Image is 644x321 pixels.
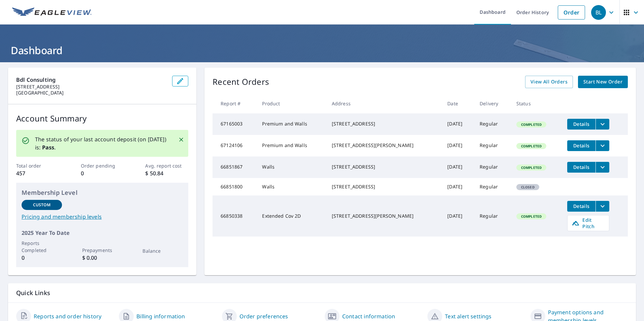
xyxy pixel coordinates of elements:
span: Edit Pitch [572,217,605,229]
b: Pass [42,144,55,151]
p: Total order [16,162,59,169]
p: 2025 Year To Date [22,229,183,237]
td: [DATE] [442,113,474,135]
th: Delivery [474,94,511,113]
span: Completed [517,165,546,170]
p: Avg. report cost [145,162,188,169]
p: Membership Level [22,188,183,197]
p: $ 50.84 [145,169,188,177]
p: $ 0.00 [82,254,123,262]
td: [DATE] [442,156,474,178]
span: Closed [517,185,539,189]
td: Regular [474,178,511,195]
td: [DATE] [442,195,474,237]
td: [DATE] [442,135,474,156]
th: Product [257,94,326,113]
p: Balance [142,247,183,254]
a: Reports and order history [34,312,101,320]
td: Regular [474,156,511,178]
div: [STREET_ADDRESS][PERSON_NAME] [332,142,437,149]
p: bdl consulting [16,76,167,84]
button: filesDropdownBtn-66850338 [595,201,609,212]
td: Walls [257,156,326,178]
span: Details [571,142,591,149]
a: Edit Pitch [567,215,609,231]
p: Reports Completed [22,240,62,254]
div: [STREET_ADDRESS][PERSON_NAME] [332,213,437,219]
div: [STREET_ADDRESS] [332,120,437,127]
p: Prepayments [82,247,123,254]
p: Order pending [81,162,124,169]
p: Custom [33,202,51,208]
p: The status of your last account deposit (on [DATE]) is: . [35,135,170,151]
p: Quick Links [16,289,628,297]
p: 0 [81,169,124,177]
span: Details [571,164,591,170]
th: Status [511,94,562,113]
div: [STREET_ADDRESS] [332,164,437,170]
td: Premium and Walls [257,135,326,156]
td: 67165003 [213,113,257,135]
button: filesDropdownBtn-67165003 [595,119,609,130]
p: 0 [22,254,62,262]
a: Order [558,5,585,20]
td: Regular [474,195,511,237]
td: Extended Cov 2D [257,195,326,237]
img: EV Logo [12,7,92,17]
button: Close [177,135,186,144]
a: Billing information [136,312,185,320]
th: Address [326,94,442,113]
p: Recent Orders [213,76,269,88]
button: detailsBtn-67165003 [567,119,595,130]
td: 66850338 [213,195,257,237]
span: Details [571,121,591,127]
td: 66851800 [213,178,257,195]
button: filesDropdownBtn-67124106 [595,140,609,151]
div: [STREET_ADDRESS] [332,183,437,190]
td: 67124106 [213,135,257,156]
td: Walls [257,178,326,195]
span: View All Orders [530,78,568,86]
p: Account Summary [16,112,188,124]
a: View All Orders [525,76,573,88]
td: Premium and Walls [257,113,326,135]
span: Details [571,203,591,209]
span: Completed [517,144,546,148]
a: Pricing and membership levels [22,213,183,221]
h1: Dashboard [8,43,636,57]
td: Regular [474,135,511,156]
a: Order preferences [239,312,288,320]
span: Completed [517,214,546,219]
p: 457 [16,169,59,177]
td: 66851867 [213,156,257,178]
span: Completed [517,122,546,127]
div: BL [591,5,606,20]
button: detailsBtn-67124106 [567,140,595,151]
button: detailsBtn-66850338 [567,201,595,212]
p: [GEOGRAPHIC_DATA] [16,90,167,96]
th: Date [442,94,474,113]
button: detailsBtn-66851867 [567,162,595,173]
a: Start New Order [578,76,628,88]
a: Contact information [342,312,395,320]
td: [DATE] [442,178,474,195]
button: filesDropdownBtn-66851867 [595,162,609,173]
td: Regular [474,113,511,135]
span: Start New Order [583,78,622,86]
a: Text alert settings [445,312,491,320]
th: Report # [213,94,257,113]
p: [STREET_ADDRESS] [16,84,167,90]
